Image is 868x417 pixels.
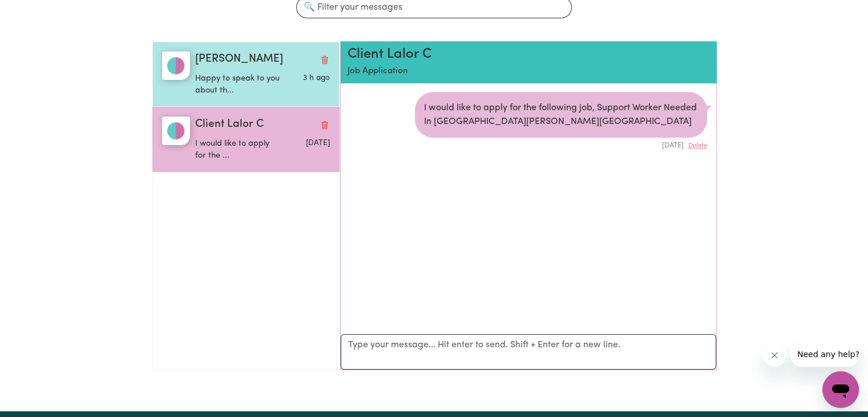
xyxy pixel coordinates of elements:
[348,46,649,63] h2: Client Lalor C
[763,344,786,367] iframe: Close message
[152,42,340,107] button: James K[PERSON_NAME]Delete conversationHappy to speak to you about th...Message sent on September...
[302,74,329,82] span: Message sent on September 0, 2025
[195,51,283,68] span: [PERSON_NAME]
[688,141,707,151] button: Delete
[195,117,264,133] span: Client Lalor C
[790,342,859,367] iframe: Message from company
[348,65,649,78] p: Job Application
[162,51,190,80] img: James K
[415,92,707,138] div: I would like to apply for the following job, Support Worker Needed In [GEOGRAPHIC_DATA][PERSON_NA...
[195,73,285,97] p: Happy to speak to you about th...
[822,371,859,408] iframe: Button to launch messaging window
[305,139,329,147] span: Message sent on August 0, 2025
[320,117,330,132] button: Delete conversation
[195,138,285,162] p: I would like to apply for the ...
[320,52,330,67] button: Delete conversation
[162,117,190,145] img: Client Lalor C
[152,107,340,172] button: Client Lalor CClient Lalor CDelete conversationI would like to apply for the ...Message sent on A...
[7,8,69,17] span: Need any help?
[415,138,707,151] div: [DATE]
